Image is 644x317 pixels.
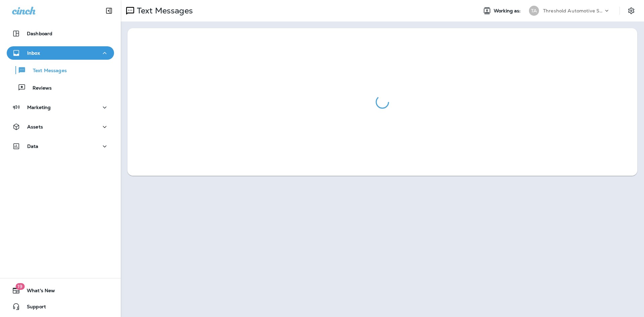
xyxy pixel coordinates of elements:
[20,288,55,296] span: What's New
[26,85,52,92] p: Reviews
[494,8,522,14] span: Working as:
[15,283,24,290] span: 19
[134,6,193,16] p: Text Messages
[529,6,539,16] div: TA
[7,27,114,40] button: Dashboard
[26,68,67,74] p: Text Messages
[20,304,46,312] span: Support
[625,5,637,17] button: Settings
[27,105,51,110] p: Marketing
[27,144,39,149] p: Data
[7,63,114,77] button: Text Messages
[7,81,114,95] button: Reviews
[27,50,40,56] p: Inbox
[7,46,114,60] button: Inbox
[100,4,118,17] button: Collapse Sidebar
[7,120,114,134] button: Assets
[7,284,114,297] button: 19What's New
[7,140,114,153] button: Data
[27,124,43,129] p: Assets
[7,300,114,313] button: Support
[27,31,52,36] p: Dashboard
[543,8,603,13] p: Threshold Automotive Service dba Grease Monkey
[7,101,114,114] button: Marketing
